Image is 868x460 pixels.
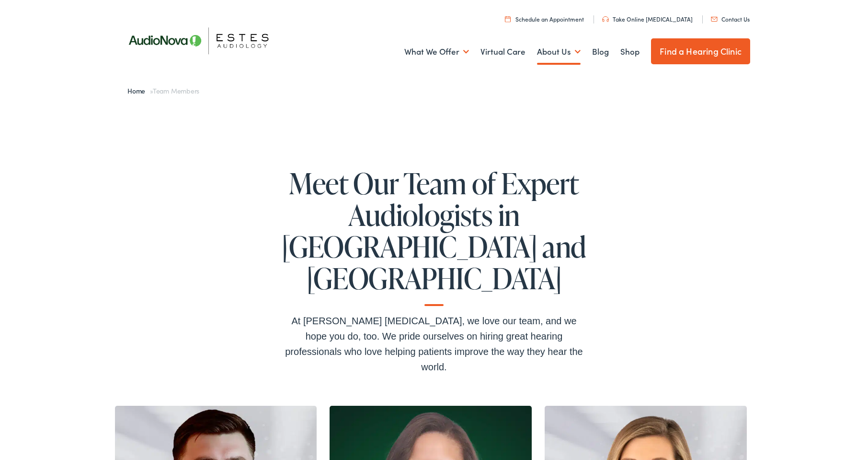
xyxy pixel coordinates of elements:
img: utility icon [602,16,609,22]
span: » [127,86,199,95]
a: Take Online [MEDICAL_DATA] [602,15,693,23]
span: Team Members [153,86,199,95]
a: Home [127,86,150,95]
a: Shop [620,34,640,70]
h1: Meet Our Team of Expert Audiologists in [GEOGRAPHIC_DATA] and [GEOGRAPHIC_DATA] [281,167,587,306]
img: utility icon [505,16,511,22]
a: Contact Us [711,15,750,23]
a: Blog [592,34,609,70]
a: About Us [537,34,581,70]
a: Virtual Care [480,34,525,70]
div: At [PERSON_NAME] [MEDICAL_DATA], we love our team, and we hope you do, too. We pride ourselves on... [281,313,587,375]
img: utility icon [711,17,718,22]
a: What We Offer [404,34,469,70]
a: Find a Hearing Clinic [651,38,750,64]
a: Schedule an Appointment [505,15,584,23]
